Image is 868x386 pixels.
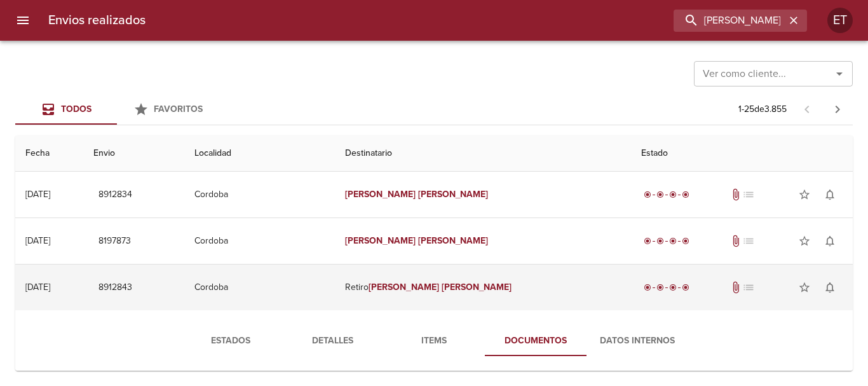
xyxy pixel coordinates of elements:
div: ET [827,8,853,33]
p: 1 - 25 de 3.855 [738,103,787,116]
em: [PERSON_NAME] [369,282,439,293]
span: radio_button_checked [669,191,677,198]
div: Tabs detalle de guia [180,326,688,356]
div: Entregado [641,235,692,247]
button: Agregar a favoritos [792,182,817,207]
span: radio_button_checked [669,237,677,245]
th: Localidad [184,135,335,172]
td: Cordoba [184,265,335,310]
button: 8912843 [93,276,137,300]
span: radio_button_checked [644,237,651,245]
div: Entregado [641,188,692,201]
span: radio_button_checked [656,191,664,198]
span: star_border [798,281,811,294]
span: radio_button_checked [682,284,689,291]
em: [PERSON_NAME] [345,189,416,200]
button: menu [8,5,38,36]
span: 8197873 [98,233,131,249]
button: 8912834 [93,183,137,207]
span: 8912834 [98,187,132,203]
input: buscar [674,10,785,32]
button: 8197873 [93,230,136,253]
span: radio_button_checked [669,284,677,291]
span: Pagina siguiente [822,94,853,125]
span: Tiene documentos adjuntos [729,188,742,201]
th: Envio [83,135,184,172]
button: Agregar a favoritos [792,275,817,300]
span: radio_button_checked [682,237,689,245]
span: Pagina anterior [792,102,822,115]
span: notifications_none [824,235,836,247]
em: [PERSON_NAME] [442,282,512,293]
span: notifications_none [824,188,836,201]
span: star_border [798,188,811,201]
div: [DATE] [25,235,50,246]
td: Retiro [335,265,632,310]
em: [PERSON_NAME] [418,235,489,246]
div: [DATE] [25,282,50,293]
th: Estado [631,135,853,172]
span: No tiene pedido asociado [742,281,755,294]
td: Cordoba [184,218,335,264]
span: Tiene documentos adjuntos [729,281,742,294]
th: Fecha [15,135,83,172]
em: [PERSON_NAME] [345,235,416,246]
span: star_border [798,235,811,247]
span: radio_button_checked [682,191,689,198]
th: Destinatario [335,135,632,172]
span: Documentos [492,333,579,349]
div: Entregado [641,281,692,294]
h6: Envios realizados [48,10,146,31]
span: Tiene documentos adjuntos [729,235,742,247]
span: radio_button_checked [644,284,651,291]
span: Items [391,333,477,349]
span: radio_button_checked [656,284,664,291]
span: radio_button_checked [644,191,651,198]
span: radio_button_checked [656,237,664,245]
span: Todos [61,104,92,114]
span: Detalles [289,333,376,349]
span: No tiene pedido asociado [742,235,755,247]
td: Cordoba [184,172,335,217]
button: Agregar a favoritos [792,228,817,254]
span: notifications_none [824,281,836,294]
div: Tabs Envios [15,94,219,125]
em: [PERSON_NAME] [418,189,489,200]
button: Abrir [831,65,848,83]
span: Estados [187,333,274,349]
button: Activar notificaciones [817,182,843,207]
div: [DATE] [25,189,50,200]
span: Favoritos [154,104,203,114]
span: No tiene pedido asociado [742,188,755,201]
button: Activar notificaciones [817,275,843,300]
span: Datos Internos [594,333,681,349]
button: Activar notificaciones [817,228,843,254]
span: 8912843 [98,280,132,296]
